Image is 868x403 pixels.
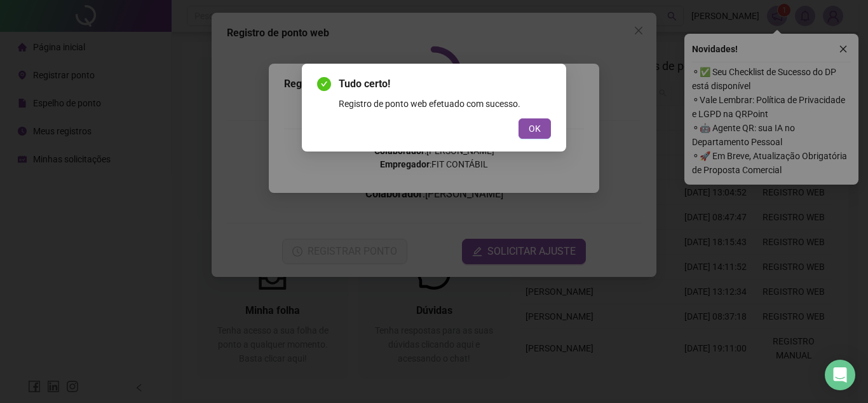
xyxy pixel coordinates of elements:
span: OK [529,122,541,136]
span: check-circle [317,77,331,91]
div: Open Intercom Messenger [825,360,855,390]
div: Registro de ponto web efetuado com sucesso. [339,97,551,111]
button: OK [519,118,551,139]
span: Tudo certo! [339,76,551,92]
